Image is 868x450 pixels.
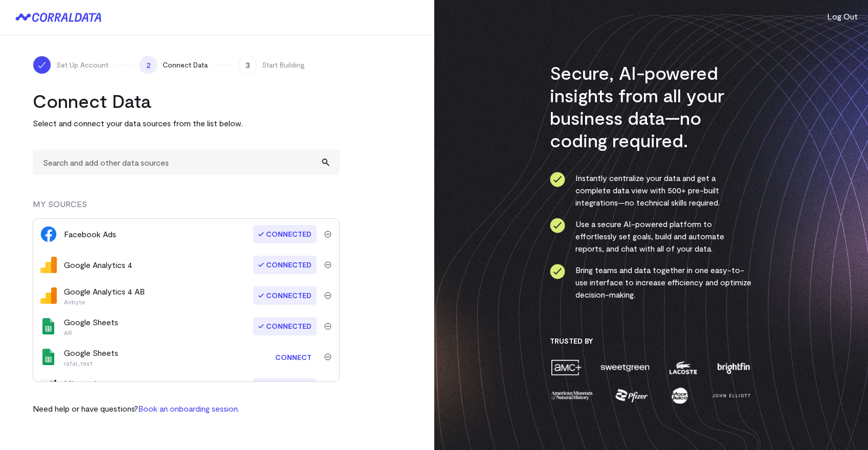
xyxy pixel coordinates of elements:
[40,318,57,334] img: google_sheets-5a4bad8e.svg
[253,225,317,243] span: Connected
[550,336,752,346] h3: Trusted By
[550,61,752,151] h3: Secure, AI-powered insights from all your business data—no coding required.
[33,150,340,175] input: Search and add other data sources
[550,172,565,187] img: ico-check-circle-4b19435c.svg
[139,56,158,74] span: 2
[37,60,47,70] img: ico-check-white-5ff98cb1.svg
[550,218,565,233] img: ico-check-circle-4b19435c.svg
[270,348,317,367] a: Connect
[64,259,132,271] div: Google Analytics 4
[550,358,583,376] img: amc-0b11a8f1.png
[238,56,257,74] span: 3
[33,198,340,218] div: MY SOURCES
[138,403,239,413] a: Book an onboarding session.
[64,228,116,240] div: Facebook Ads
[40,226,57,242] img: facebook_ads-56946ca1.svg
[64,347,118,367] div: Google Sheets
[614,387,650,404] img: pfizer-e137f5fc.png
[324,231,331,238] img: trash-40e54a27.svg
[550,172,752,209] li: Instantly centralize your data and get a complete data view with 500+ pre-built integrations—no t...
[668,358,698,376] img: lacoste-7a6b0538.png
[324,292,331,299] img: trash-40e54a27.svg
[64,377,221,398] div: Mixpanel
[715,358,752,376] img: brightfin-a251e171.png
[670,387,690,404] img: moon-juice-c312e729.png
[64,285,145,306] div: Google Analytics 4 AB
[253,378,317,397] span: Connected
[253,256,317,274] span: Connected
[262,60,305,70] span: Start Building
[40,379,57,396] img: default-f74cbd8b.png
[40,287,57,304] img: google_analytics_4-fc05114a.png
[550,264,565,279] img: ico-check-circle-4b19435c.svg
[599,358,651,376] img: sweetgreen-1d1fb32c.png
[550,387,594,404] img: amnh-5afada46.png
[40,257,57,273] img: google_analytics_4-4ee20295.svg
[324,261,331,268] img: trash-40e54a27.svg
[710,387,752,404] img: john-elliott-25751c40.png
[64,359,118,367] p: rafal_test
[324,353,331,361] img: trash-40e54a27.svg
[64,298,145,306] p: Airbyte
[64,316,118,336] div: Google Sheets
[64,328,118,336] p: AR
[253,286,317,305] span: Connected
[40,349,57,365] img: google_sheets-5a4bad8e.svg
[33,117,340,129] p: Select and connect your data sources from the list below.
[827,10,858,22] button: Log Out
[550,218,752,255] li: Use a secure AI-powered platform to effortlessly set goals, build and automate reports, and chat ...
[324,323,331,330] img: trash-40e54a27.svg
[253,317,317,335] span: Connected
[33,89,340,112] h2: Connect Data
[56,60,108,70] span: Set Up Account
[33,402,239,415] p: Need help or have questions?
[550,264,752,301] li: Bring teams and data together in one easy-to-use interface to increase efficiency and optimize de...
[163,60,208,70] span: Connect Data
